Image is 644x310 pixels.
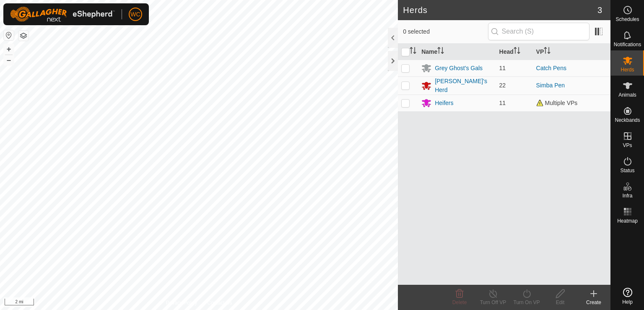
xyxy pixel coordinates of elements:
[499,82,506,89] span: 22
[514,48,520,55] p-sorticon: Activate to sort
[499,65,506,71] span: 11
[622,299,633,305] span: Help
[536,65,566,71] a: Catch Pens
[496,44,533,60] th: Head
[623,143,632,148] span: VPs
[510,299,543,306] div: Turn On VP
[10,7,115,22] img: Gallagher Logo
[435,77,492,95] div: [PERSON_NAME]'s Herd
[621,67,634,72] span: Herds
[611,284,644,308] a: Help
[4,55,14,65] button: –
[499,100,506,106] span: 11
[403,27,488,36] span: 0 selected
[615,17,639,22] span: Schedules
[620,168,634,173] span: Status
[18,31,29,41] button: Map Layers
[533,44,610,60] th: VP
[452,299,467,305] span: Delete
[617,218,638,223] span: Heatmap
[437,48,444,55] p-sorticon: Activate to sort
[577,299,610,306] div: Create
[614,42,641,47] span: Notifications
[618,92,636,97] span: Animals
[4,30,14,40] button: Reset Map
[435,99,453,108] div: Heifers
[536,82,565,89] a: Simba Pen
[543,299,577,306] div: Edit
[544,48,551,55] p-sorticon: Activate to sort
[418,44,496,60] th: Name
[622,193,632,198] span: Infra
[615,118,640,123] span: Neckbands
[488,23,589,40] input: Search (S)
[435,64,483,73] div: Grey Ghost's Gals
[476,299,510,306] div: Turn Off VP
[4,44,14,54] button: +
[130,10,140,19] span: WC
[166,299,197,307] a: Privacy Policy
[207,299,232,307] a: Contact Us
[597,4,602,16] span: 3
[410,48,416,55] p-sorticon: Activate to sort
[536,100,578,106] span: Multiple VPs
[403,5,597,15] h2: Herds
